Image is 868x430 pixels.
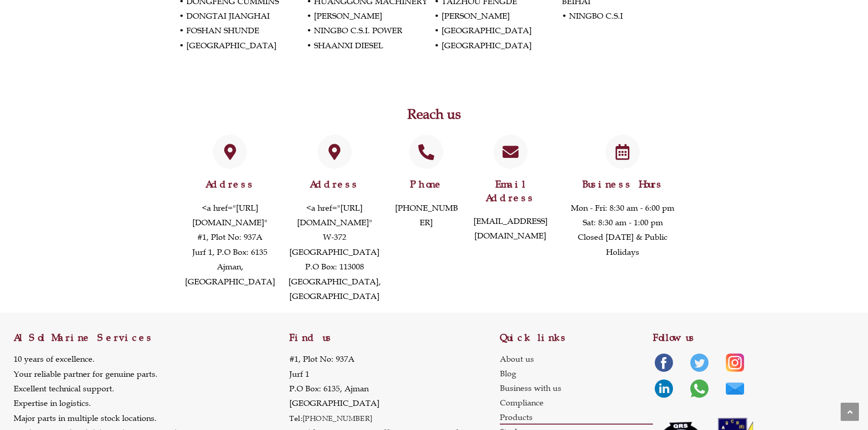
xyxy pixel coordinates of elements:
[395,203,458,228] a: [PHONE_NUMBER]
[213,135,247,169] a: Address
[205,178,255,190] a: Address
[179,107,689,121] h2: Reach us
[286,201,384,304] p: <a href="[URL][DOMAIN_NAME]" W-372 [GEOGRAPHIC_DATA] P.O Box: 113008 [GEOGRAPHIC_DATA], [GEOGRAPH...
[500,366,653,381] a: Blog
[841,403,859,421] a: Scroll to the top of the page
[289,414,303,423] span: Tel:
[409,135,443,169] a: Phone
[561,201,684,260] p: Mon - Fri: 8:30 am - 6:00 pm Sat: 8:30 am - 1:00 pm Closed [DATE] & Public Holidays
[473,216,548,241] a: [EMAIL_ADDRESS][DOMAIN_NAME]
[184,201,277,289] p: <a href="[URL][DOMAIN_NAME]" #1, Plot No: 937A Jurf 1, P.O Box: 6135 Ajman, [GEOGRAPHIC_DATA]
[486,178,535,203] a: Email Address
[289,333,499,343] h2: Find us
[310,178,359,190] a: Address
[493,135,528,169] a: Email Address
[500,381,653,395] a: Business with us
[318,135,352,169] a: Address
[500,333,653,343] h2: Quick links
[410,178,443,190] a: Phone
[303,414,373,423] a: [PHONE_NUMBER]
[500,410,653,425] a: Products
[500,395,653,410] a: Compliance
[500,352,653,366] a: About us
[14,333,289,343] h2: Al Sol Marine Services
[653,333,854,343] h2: Follow us
[582,178,663,190] span: Business Hours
